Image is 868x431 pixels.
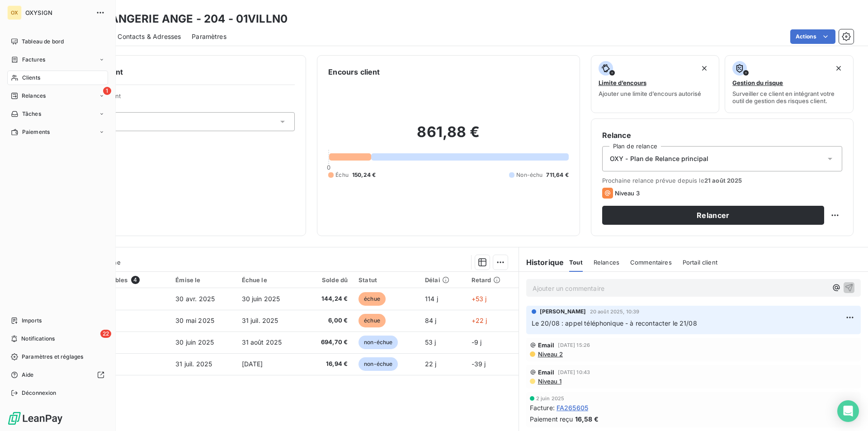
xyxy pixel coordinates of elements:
[22,371,34,379] span: Aide
[472,276,513,284] div: Retard
[599,79,646,86] span: Limite d’encours
[538,369,555,376] span: Email
[532,319,697,327] span: Le 20/08 : appel téléphonique - à recontacter le 21/08
[359,276,414,284] div: Statut
[22,128,50,136] span: Paiements
[538,341,555,349] span: Email
[7,34,108,49] a: Tableau de bord
[25,9,90,16] span: OXYSIGN
[73,92,295,105] span: Propriétés Client
[242,295,280,303] span: 30 juin 2025
[536,396,565,401] span: 2 juin 2025
[55,66,295,77] h6: Informations client
[540,308,586,316] span: [PERSON_NAME]
[118,32,181,41] span: Contacts & Adresses
[103,87,111,95] span: 1
[425,317,437,324] span: 84 j
[630,259,672,266] span: Commentaires
[790,29,835,44] button: Actions
[516,171,542,179] span: Non-échu
[530,403,555,412] span: Facture :
[425,360,437,368] span: 22 j
[352,171,376,179] span: 150,24 €
[175,295,215,303] span: 30 avr. 2025
[309,276,348,284] div: Solde dû
[22,317,42,325] span: Imports
[328,66,380,77] h6: Encours client
[602,177,842,184] span: Prochaine relance prévue depuis le
[131,276,139,284] span: 4
[7,52,108,67] a: Factures
[22,92,46,100] span: Relances
[610,154,709,163] span: OXY - Plan de Relance principal
[22,389,57,397] span: Déconnexion
[175,338,214,346] span: 30 juin 2025
[309,338,348,347] span: 694,70 €
[594,259,619,266] span: Relances
[22,353,83,361] span: Paramètres et réglages
[359,357,398,371] span: non-échue
[732,79,783,86] span: Gestion du risque
[599,90,701,97] span: Ajouter une limite d’encours autorisé
[615,189,640,197] span: Niveau 3
[7,125,108,139] a: Paiements
[359,336,398,349] span: non-échue
[837,400,859,422] div: Open Intercom Messenger
[328,123,568,150] h2: 861,88 €
[7,71,108,85] a: Clients
[21,335,55,343] span: Notifications
[22,74,40,82] span: Clients
[7,411,63,426] img: Logo LeanPay
[309,294,348,303] span: 144,24 €
[704,177,742,184] span: 21 août 2025
[732,90,846,104] span: Surveiller ce client en intégrant votre outil de gestion des risques client.
[472,360,486,368] span: -39 j
[537,378,561,385] span: Niveau 1
[425,295,438,303] span: 114 j
[71,276,165,284] div: Pièces comptables
[192,32,226,41] span: Paramètres
[242,276,298,284] div: Échue le
[472,317,487,324] span: +22 j
[569,259,583,266] span: Tout
[327,164,330,171] span: 0
[242,338,282,346] span: 31 août 2025
[546,171,568,179] span: 711,64 €
[242,360,263,368] span: [DATE]
[22,110,41,118] span: Tâches
[7,107,108,121] a: Tâches
[530,414,573,424] span: Paiement reçu
[309,316,348,325] span: 6,00 €
[335,171,349,179] span: Échu
[175,317,214,324] span: 30 mai 2025
[575,414,599,424] span: 16,58 €
[7,350,108,364] a: Paramètres et réglages
[7,5,22,20] div: OX
[359,314,386,327] span: échue
[7,313,108,328] a: Imports
[558,342,590,348] span: [DATE] 15:26
[359,292,386,306] span: échue
[7,89,108,103] a: 1Relances
[242,317,278,324] span: 31 juil. 2025
[591,55,720,113] button: Limite d’encoursAjouter une limite d’encours autorisé
[425,276,461,284] div: Délai
[100,330,111,338] span: 22
[472,338,482,346] span: -9 j
[175,276,231,284] div: Émise le
[7,368,108,382] a: Aide
[80,11,288,27] h3: BOULANGERIE ANGE - 204 - 01VILLN0
[602,130,842,141] h6: Relance
[519,257,564,268] h6: Historique
[309,360,348,369] span: 16,94 €
[725,55,854,113] button: Gestion du risqueSurveiller ce client en intégrant votre outil de gestion des risques client.
[472,295,487,303] span: +53 j
[683,259,717,266] span: Portail client
[590,309,640,314] span: 20 août 2025, 10:39
[22,56,45,64] span: Factures
[558,369,590,375] span: [DATE] 10:43
[602,206,824,225] button: Relancer
[425,338,436,346] span: 53 j
[537,350,563,358] span: Niveau 2
[557,403,588,412] span: FA265605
